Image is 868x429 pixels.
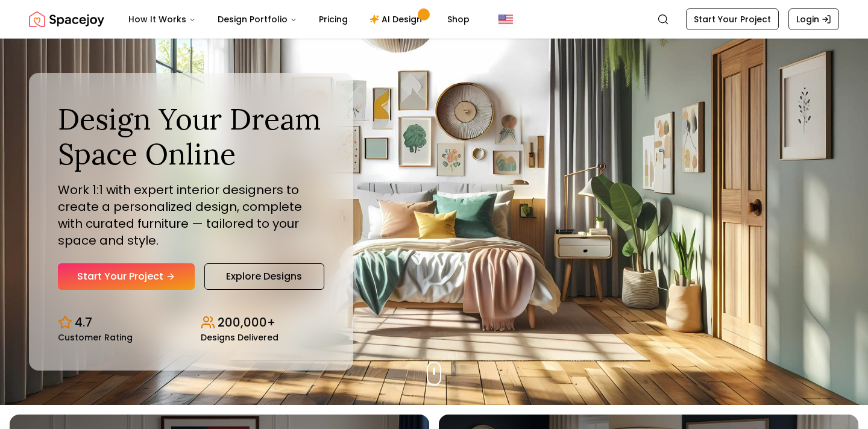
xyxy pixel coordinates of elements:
h1: Design Your Dream Space Online [58,102,324,171]
button: How It Works [119,7,206,31]
a: Spacejoy [29,7,104,31]
small: Customer Rating [58,333,133,342]
a: AI Design [360,7,435,31]
a: Pricing [309,7,357,31]
a: Start Your Project [58,263,195,290]
img: Spacejoy Logo [29,7,104,31]
a: Shop [438,7,479,31]
a: Login [788,8,839,30]
a: Start Your Project [686,8,779,30]
p: 200,000+ [218,314,275,331]
p: Work 1:1 with expert interior designers to create a personalized design, complete with curated fu... [58,181,324,249]
button: Design Portfolio [208,7,307,31]
p: 4.7 [75,314,92,331]
small: Designs Delivered [201,333,278,342]
nav: Main [119,7,479,31]
div: Design stats [58,304,324,342]
a: Explore Designs [204,263,324,290]
img: United States [498,12,513,27]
